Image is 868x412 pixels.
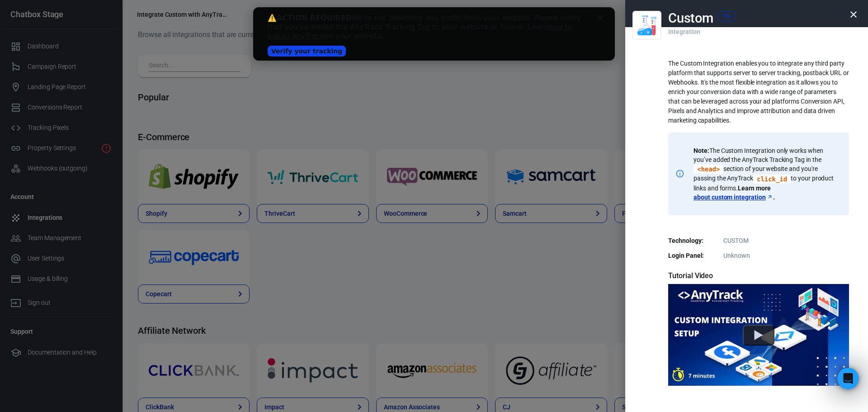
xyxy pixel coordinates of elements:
span: Pro [719,12,734,21]
p: The Custom Integration enables you to integrate any third party platform that supports server to ... [668,59,849,125]
img: Custom [637,13,657,38]
code: Click to copy [753,175,791,184]
code: Click to copy [693,165,723,174]
iframe: Intercom live chat banner [253,7,615,61]
strong: Learn more . [693,185,775,201]
h5: Tutorial Video [668,271,849,280]
dt: Login Panel: [668,251,713,260]
div: Close [344,8,354,14]
strong: Note: [693,147,709,154]
p: Integration [668,18,700,37]
a: about custom integration [693,193,773,202]
button: Watch Custom Tutorial [743,324,774,345]
iframe: Intercom live chat [837,368,859,389]
h2: Custom [668,11,713,25]
p: The Custom Integration only works when you’ve added the AnyTrack Tracking Tag in the section of y... [693,146,838,202]
dd: CUSTOM [674,236,844,246]
dt: Technology: [668,236,713,246]
dd: Unknown [674,251,844,260]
